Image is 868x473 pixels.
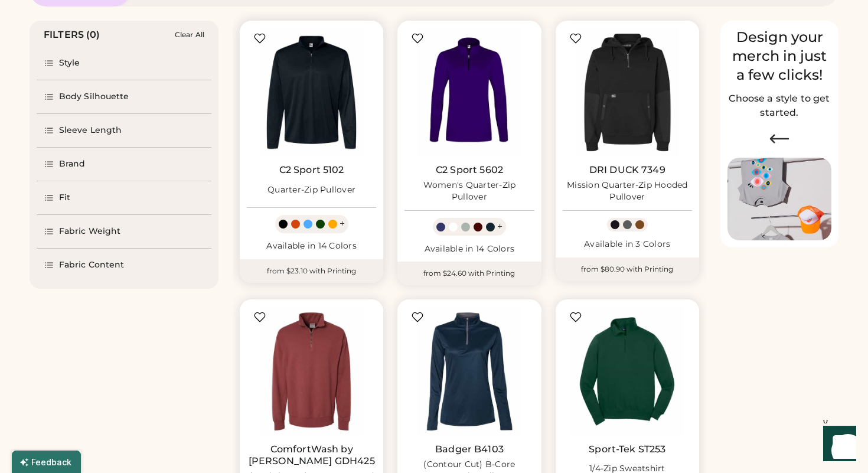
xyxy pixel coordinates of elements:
[279,164,344,176] a: C2 Sport 5102
[247,28,376,157] img: C2 Sport 5102 Quarter-Zip Pullover
[404,180,534,203] div: Women's Quarter-Zip Pullover
[59,259,124,271] div: Fabric Content
[59,125,122,136] div: Sleeve Length
[404,306,534,436] img: Badger B4103 (Contour Cut) B-Core Quarter-Zip Pullover
[727,28,831,84] div: Design your merch in just a few clicks!
[404,28,534,157] img: C2 Sport 5602 Women's Quarter-Zip Pullover
[397,262,541,285] div: from $24.60 with Printing
[563,28,692,157] img: DRI DUCK 7349 Mission Quarter-Zip Hooded Pullover
[436,164,503,176] a: C2 Sport 5602
[589,443,665,455] a: Sport-Tek ST253
[247,240,376,252] div: Available in 14 Colors
[727,92,831,120] h2: Choose a style to get started.
[240,259,383,283] div: from $23.10 with Printing
[59,91,129,103] div: Body Silhouette
[404,243,534,255] div: Available in 14 Colors
[556,257,699,281] div: from $80.90 with Printing
[435,443,504,455] a: Badger B4103
[589,164,665,176] a: DRI DUCK 7349
[59,158,86,170] div: Brand
[247,443,376,467] a: ComfortWash by [PERSON_NAME] GDH425
[563,306,692,436] img: Sport-Tek ST253 1/4-Zip Sweatshirt
[59,226,120,237] div: Fabric Weight
[59,57,80,69] div: Style
[44,28,100,42] div: FILTERS (0)
[267,184,355,196] div: Quarter-Zip Pullover
[59,192,70,204] div: Fit
[247,306,376,436] img: ComfortWash by Hanes GDH425 (Straight Cut) Garment-Dyed Quarter-Zip Sweatshirt
[563,239,692,250] div: Available in 3 Colors
[812,420,863,471] iframe: Front Chat
[727,158,831,241] img: Image of Lisa Congdon Eye Print on T-Shirt and Hat
[340,217,345,230] div: +
[175,31,204,39] div: Clear All
[497,220,502,233] div: +
[563,180,692,203] div: Mission Quarter-Zip Hooded Pullover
